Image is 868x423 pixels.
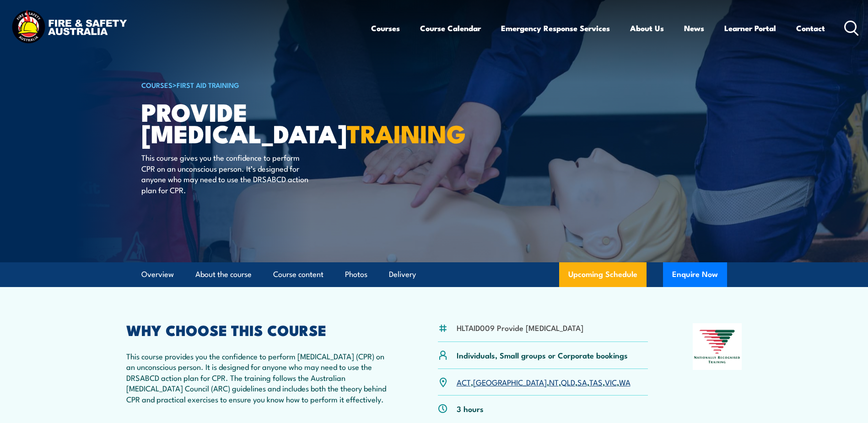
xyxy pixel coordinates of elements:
a: Delivery [389,262,416,287]
img: Nationally Recognised Training logo. [693,323,742,370]
a: Photos [345,262,367,287]
a: WA [619,376,631,387]
li: HLTAID009 Provide [MEDICAL_DATA] [457,322,583,333]
a: Learner Portal [724,16,776,40]
p: This course gives you the confidence to perform CPR on an unconscious person. It’s designed for a... [141,152,308,195]
a: ACT [457,376,471,387]
a: Contact [796,16,825,40]
p: Individuals, Small groups or Corporate bookings [457,350,628,360]
h2: WHY CHOOSE THIS COURSE [126,323,394,336]
a: First Aid Training [177,80,239,90]
a: Course content [273,262,323,287]
a: Course Calendar [420,16,481,40]
p: 3 hours [457,403,484,414]
a: Upcoming Schedule [559,262,647,287]
a: NT [549,376,559,387]
a: About Us [630,16,664,40]
h6: > [141,79,367,90]
a: [GEOGRAPHIC_DATA] [473,376,547,387]
a: QLD [561,376,575,387]
button: Enquire Now [663,262,727,287]
a: SA [577,376,587,387]
p: , , , , , , , [457,377,631,387]
p: This course provides you the confidence to perform [MEDICAL_DATA] (CPR) on an unconscious person.... [126,351,394,404]
a: Overview [141,262,174,287]
a: About the course [195,262,252,287]
a: TAS [589,376,603,387]
a: VIC [605,376,617,387]
a: News [684,16,704,40]
a: Courses [371,16,400,40]
a: COURSES [141,80,173,90]
h1: Provide [MEDICAL_DATA] [141,101,367,143]
a: Emergency Response Services [501,16,610,40]
strong: TRAINING [347,114,466,152]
